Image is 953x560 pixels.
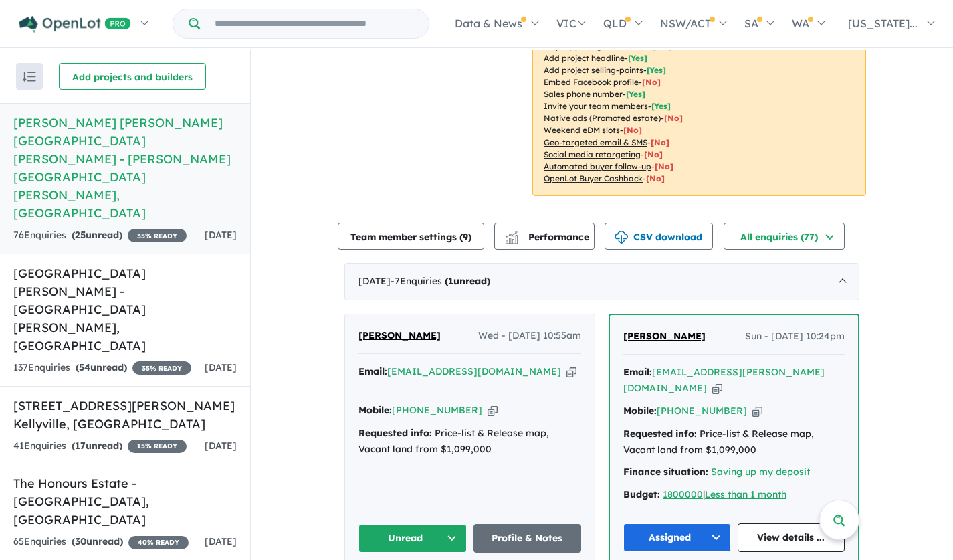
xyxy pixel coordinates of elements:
[344,263,859,300] div: [DATE]
[13,264,237,355] h5: [GEOGRAPHIC_DATA][PERSON_NAME] - [GEOGRAPHIC_DATA][PERSON_NAME] , [GEOGRAPHIC_DATA]
[205,535,237,547] span: [DATE]
[628,53,647,63] span: [ Yes ]
[128,536,189,549] span: 40 % READY
[752,404,762,418] button: Copy
[205,440,237,452] span: [DATE]
[646,173,665,183] span: [No]
[653,41,672,51] span: [ Yes ]
[72,535,123,547] strong: ( unread)
[358,365,387,377] strong: Email:
[358,404,392,416] strong: Mobile:
[623,426,845,458] div: Price-list & Release map, Vacant land from $1,099,000
[13,534,189,550] div: 65 Enquir ies
[711,466,810,478] a: Saving up my deposit
[544,53,625,63] u: Add project headline
[463,231,468,243] span: 9
[13,114,237,222] h5: [PERSON_NAME] [PERSON_NAME][GEOGRAPHIC_DATA][PERSON_NAME] - [PERSON_NAME][GEOGRAPHIC_DATA][PERSON...
[13,360,191,376] div: 137 Enquir ies
[23,72,36,82] img: sort.svg
[75,229,86,241] span: 25
[128,440,187,453] span: 15 % READY
[392,404,482,416] a: [PHONE_NUMBER]
[79,361,90,373] span: 54
[544,77,639,87] u: Embed Facebook profile
[75,440,86,452] span: 17
[663,488,703,500] a: 1800000
[203,9,426,38] input: Try estate name, suburb, builder or developer
[623,329,706,345] a: [PERSON_NAME]
[623,330,706,342] span: [PERSON_NAME]
[358,426,581,458] div: Price-list & Release map, Vacant land from $1,099,000
[205,361,237,373] span: [DATE]
[473,524,582,553] a: Profile & Notes
[738,523,845,552] a: View details ...
[358,329,441,341] span: [PERSON_NAME]
[623,466,708,478] strong: Finance situation:
[623,125,642,135] span: [No]
[544,65,643,75] u: Add project selling-points
[358,524,467,553] button: Unread
[664,113,683,123] span: [No]
[544,161,651,171] u: Automated buyer follow-up
[615,231,628,244] img: download icon
[544,149,641,159] u: Social media retargeting
[657,405,747,417] a: [PHONE_NUMBER]
[13,474,237,529] h5: The Honours Estate - [GEOGRAPHIC_DATA] , [GEOGRAPHIC_DATA]
[75,535,86,547] span: 30
[712,381,722,395] button: Copy
[544,113,661,123] u: Native ads (Promoted estate)
[651,101,671,111] span: [ Yes ]
[724,223,845,250] button: All enquiries (77)
[623,405,657,417] strong: Mobile:
[358,427,432,439] strong: Requested info:
[505,235,518,244] img: bar-chart.svg
[391,275,490,287] span: - 7 Enquir ies
[494,223,595,250] button: Performance
[605,223,713,250] button: CSV download
[651,137,669,147] span: [No]
[544,125,620,135] u: Weekend eDM slots
[623,428,697,440] strong: Requested info:
[623,523,731,552] button: Assigned
[544,89,623,99] u: Sales phone number
[507,231,589,243] span: Performance
[478,328,581,344] span: Wed - [DATE] 10:55am
[445,275,490,287] strong: ( unread)
[544,137,647,147] u: Geo-targeted email & SMS
[623,487,845,503] div: |
[623,366,652,378] strong: Email:
[655,161,673,171] span: [No]
[544,41,649,51] u: Display pricing information
[76,361,127,373] strong: ( unread)
[13,227,187,244] div: 76 Enquir ies
[705,488,786,500] a: Less than 1 month
[623,366,825,394] a: [EMAIL_ADDRESS][PERSON_NAME][DOMAIN_NAME]
[72,440,122,452] strong: ( unread)
[647,65,666,75] span: [ Yes ]
[132,361,191,375] span: 35 % READY
[488,403,498,417] button: Copy
[13,438,187,454] div: 41 Enquir ies
[848,17,918,30] span: [US_STATE]...
[623,488,660,500] strong: Budget:
[358,328,441,344] a: [PERSON_NAME]
[642,77,661,87] span: [ No ]
[644,149,663,159] span: [No]
[59,63,206,90] button: Add projects and builders
[72,229,122,241] strong: ( unread)
[338,223,484,250] button: Team member settings (9)
[448,275,453,287] span: 1
[13,397,237,433] h5: [STREET_ADDRESS][PERSON_NAME] Kellyville , [GEOGRAPHIC_DATA]
[506,231,518,238] img: line-chart.svg
[205,229,237,241] span: [DATE]
[387,365,561,377] a: [EMAIL_ADDRESS][DOMAIN_NAME]
[745,329,845,345] span: Sun - [DATE] 10:24pm
[19,16,131,33] img: Openlot PRO Logo White
[626,89,645,99] span: [ Yes ]
[128,229,187,242] span: 35 % READY
[544,173,643,183] u: OpenLot Buyer Cashback
[566,365,576,379] button: Copy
